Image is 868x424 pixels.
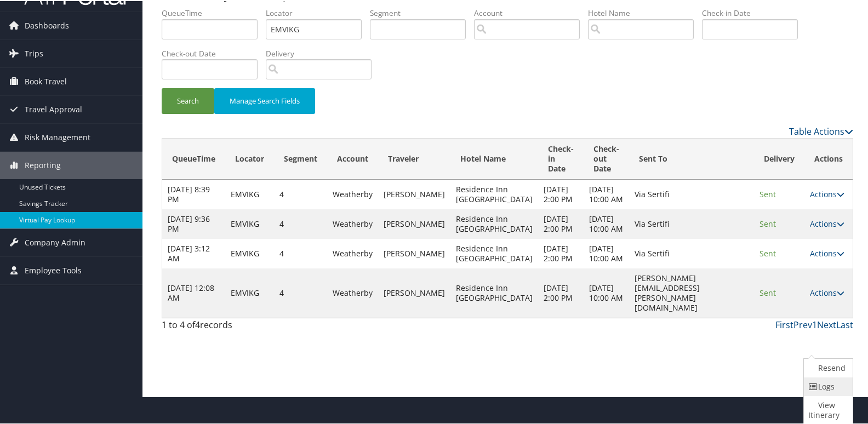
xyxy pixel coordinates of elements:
[162,137,225,179] th: QueueTime: activate to sort column ascending
[538,179,584,208] td: [DATE] 2:00 PM
[162,87,214,113] button: Search
[225,137,274,179] th: Locator: activate to sort column ascending
[775,318,793,330] a: First
[25,11,69,38] span: Dashboards
[804,358,850,376] a: Resend
[25,67,67,94] span: Book Travel
[538,238,584,267] td: [DATE] 2:00 PM
[274,179,327,208] td: 4
[162,238,225,267] td: [DATE] 3:12 AM
[810,287,844,297] a: Actions
[450,179,538,208] td: Residence Inn [GEOGRAPHIC_DATA]
[538,137,584,179] th: Check-in Date: activate to sort column ascending
[629,179,754,208] td: Via Sertifi
[629,208,754,238] td: Via Sertifi
[450,208,538,238] td: Residence Inn [GEOGRAPHIC_DATA]
[450,238,538,267] td: Residence Inn [GEOGRAPHIC_DATA]
[162,267,225,317] td: [DATE] 12:08 AM
[789,124,853,136] a: Table Actions
[804,137,853,179] th: Actions
[584,267,629,317] td: [DATE] 10:00 AM
[25,256,82,283] span: Employee Tools
[810,247,844,257] a: Actions
[584,179,629,208] td: [DATE] 10:00 AM
[225,208,274,238] td: EMVIKG
[450,267,538,317] td: Residence Inn [GEOGRAPHIC_DATA]
[162,7,266,18] label: QueueTime
[629,267,754,317] td: [PERSON_NAME][EMAIL_ADDRESS][PERSON_NAME][DOMAIN_NAME]
[812,318,817,330] a: 1
[629,238,754,267] td: Via Sertifi
[817,318,836,330] a: Next
[327,208,378,238] td: Weatherby
[474,7,588,18] label: Account
[378,137,450,179] th: Traveler: activate to sort column ascending
[25,39,43,66] span: Trips
[162,47,266,58] label: Check-out Date
[836,318,853,330] a: Last
[378,179,450,208] td: [PERSON_NAME]
[162,317,322,336] div: 1 to 4 of records
[793,318,812,330] a: Prev
[214,87,315,113] button: Manage Search Fields
[274,238,327,267] td: 4
[538,208,584,238] td: [DATE] 2:00 PM
[327,267,378,317] td: Weatherby
[450,137,538,179] th: Hotel Name: activate to sort column ascending
[584,208,629,238] td: [DATE] 10:00 AM
[804,376,850,395] a: Logs
[266,7,370,18] label: Locator
[538,267,584,317] td: [DATE] 2:00 PM
[378,208,450,238] td: [PERSON_NAME]
[759,247,776,257] span: Sent
[274,267,327,317] td: 4
[162,208,225,238] td: [DATE] 9:36 PM
[629,137,754,179] th: Sent To: activate to sort column descending
[327,137,378,179] th: Account: activate to sort column ascending
[804,395,850,423] a: View Itinerary
[759,188,776,198] span: Sent
[588,7,702,18] label: Hotel Name
[702,7,806,18] label: Check-in Date
[25,123,90,150] span: Risk Management
[378,267,450,317] td: [PERSON_NAME]
[25,151,61,178] span: Reporting
[370,7,474,18] label: Segment
[378,238,450,267] td: [PERSON_NAME]
[195,318,200,330] span: 4
[759,217,776,228] span: Sent
[274,137,327,179] th: Segment: activate to sort column ascending
[810,188,844,198] a: Actions
[225,238,274,267] td: EMVIKG
[759,287,776,297] span: Sent
[225,267,274,317] td: EMVIKG
[327,179,378,208] td: Weatherby
[162,179,225,208] td: [DATE] 8:39 PM
[584,238,629,267] td: [DATE] 10:00 AM
[25,95,82,122] span: Travel Approval
[266,47,380,58] label: Delivery
[584,137,629,179] th: Check-out Date: activate to sort column ascending
[327,238,378,267] td: Weatherby
[754,137,804,179] th: Delivery: activate to sort column ascending
[225,179,274,208] td: EMVIKG
[274,208,327,238] td: 4
[810,217,844,228] a: Actions
[25,228,85,255] span: Company Admin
